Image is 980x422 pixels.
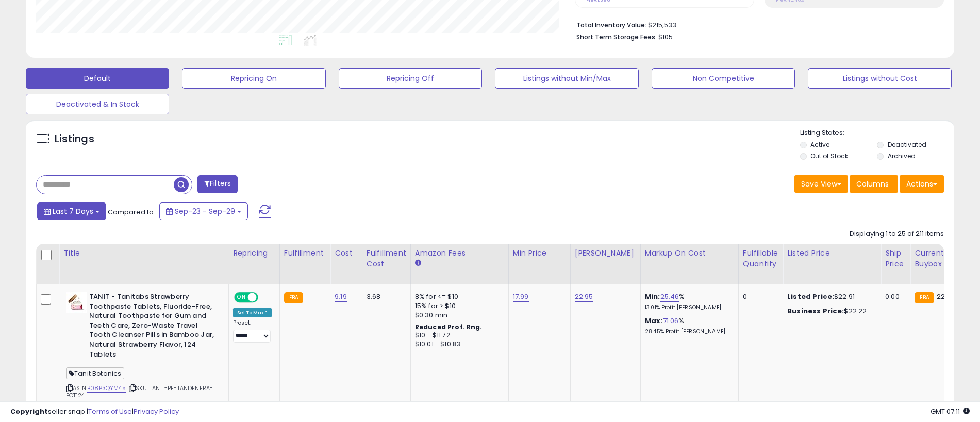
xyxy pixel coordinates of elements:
[37,202,106,220] button: Last 7 Days
[787,248,876,259] div: Listed Price
[663,316,679,326] a: 71.06
[915,292,934,303] small: FBA
[233,308,272,317] div: Set To Max *
[134,407,179,416] a: Privacy Policy
[513,292,529,302] a: 17.99
[284,248,326,259] div: Fulfillment
[645,304,730,311] p: 13.01% Profit [PERSON_NAME]
[645,316,730,335] div: %
[850,175,898,193] button: Columns
[743,292,775,301] div: 0
[235,293,248,302] span: ON
[87,384,126,393] a: B08P3QYM45
[808,68,951,89] button: Listings without Cost
[787,306,844,316] b: Business Price:
[576,18,936,30] li: $215,533
[367,248,406,269] div: Fulfillment Cost
[55,132,94,146] h5: Listings
[645,316,663,326] b: Max:
[645,328,730,335] p: 28.45% Profit [PERSON_NAME]
[10,407,179,417] div: seller snap | |
[415,323,483,331] b: Reduced Prof. Rng.
[931,407,970,416] span: 2025-10-7 07:11 GMT
[743,248,778,269] div: Fulfillable Quantity
[175,206,235,216] span: Sep-23 - Sep-29
[335,292,347,302] a: 9.19
[885,248,906,269] div: Ship Price
[787,292,834,301] b: Listed Price:
[88,407,132,416] a: Terms of Use
[640,244,738,284] th: The percentage added to the cost of goods (COGS) that forms the calculator for Min & Max prices.
[645,248,734,259] div: Markup on Cost
[335,248,358,259] div: Cost
[108,207,155,217] span: Compared to:
[53,206,93,216] span: Last 7 Days
[794,175,848,193] button: Save View
[810,140,829,149] label: Active
[89,292,214,362] b: TANIT - Tanitabs Strawberry Toothpaste Tablets, Fluoride-Free, Natural Toothpaste for Gum and Tee...
[645,292,660,301] b: Min:
[850,229,944,239] div: Displaying 1 to 25 of 211 items
[284,292,303,303] small: FBA
[888,140,926,149] label: Deactivated
[159,202,248,220] button: Sep-23 - Sep-29
[575,292,593,302] a: 22.95
[787,307,873,316] div: $22.22
[810,151,848,160] label: Out of Stock
[257,293,273,302] span: OFF
[888,151,916,160] label: Archived
[415,301,501,311] div: 15% for > $10
[415,331,501,340] div: $10 - $11.72
[415,292,501,301] div: 8% for <= $10
[576,32,657,41] b: Short Term Storage Fees:
[66,384,213,399] span: | SKU: TANIT-PF-TANDENFRA-POT124
[660,292,679,302] a: 25.46
[66,367,124,379] span: Tanit Botanics
[233,319,272,343] div: Preset:
[900,175,944,193] button: Actions
[937,292,955,301] span: 22.95
[367,292,403,301] div: 3.68
[10,407,48,416] strong: Copyright
[415,259,421,268] small: Amazon Fees.
[645,292,730,311] div: %
[885,292,902,301] div: 0.00
[197,175,238,193] button: Filters
[233,248,275,259] div: Repricing
[63,248,224,259] div: Title
[339,68,482,89] button: Repricing Off
[513,248,566,259] div: Min Price
[415,311,501,320] div: $0.30 min
[576,21,646,29] b: Total Inventory Value:
[652,68,795,89] button: Non Competitive
[415,340,501,349] div: $10.01 - $10.83
[26,68,169,89] button: Default
[915,248,968,269] div: Current Buybox Price
[856,179,889,189] span: Columns
[658,32,673,42] span: $105
[800,128,954,138] p: Listing States:
[575,248,636,259] div: [PERSON_NAME]
[787,292,873,301] div: $22.91
[182,68,325,89] button: Repricing On
[415,248,504,259] div: Amazon Fees
[26,94,169,114] button: Deactivated & In Stock
[495,68,638,89] button: Listings without Min/Max
[66,292,87,313] img: 41ALLwnPU8L._SL40_.jpg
